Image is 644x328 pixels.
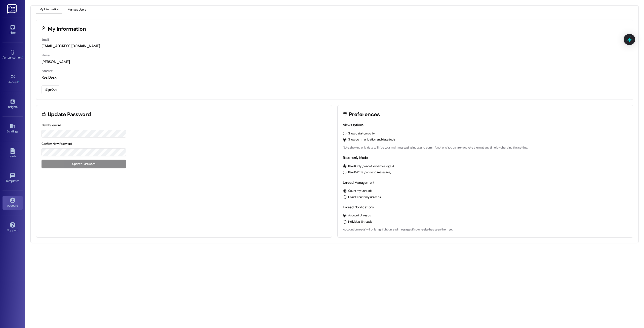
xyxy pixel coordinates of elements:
span: • [19,178,20,182]
label: New Password [42,123,61,127]
p: Note: showing only data will hide your main messaging inbox and admin functions. You can re-activ... [343,146,628,150]
h3: Update Password [48,112,91,117]
label: Name [42,53,50,57]
button: Sign Out [42,85,60,94]
a: Site Visit • [3,73,23,86]
span: • [22,55,23,59]
label: Do not count my unreads [348,195,381,200]
a: Support [3,221,23,234]
label: Read Only (cannot send messages) [348,164,394,169]
label: Count my unreads [348,189,372,193]
p: 'Account Unreads' will only highlight unread messages if no one else has seen them yet. [343,227,628,232]
img: ResiDesk Logo [7,4,18,14]
label: View Options [343,123,364,127]
label: Confirm New Password [42,142,72,146]
label: Account [42,69,53,73]
span: • [17,104,18,108]
a: Buildings [3,122,23,135]
label: Show communication and data tools [348,137,395,142]
label: Email [42,38,49,42]
h3: Preferences [349,112,380,117]
label: Show data tools only [348,131,375,136]
label: Read/Write (can send messages) [348,170,391,175]
h3: My Information [48,26,86,32]
a: Account [3,196,23,210]
div: [EMAIL_ADDRESS][DOMAIN_NAME] [42,43,628,49]
button: Manage Users [64,6,90,14]
label: Account Unreads [348,213,371,218]
div: [PERSON_NAME] [42,59,628,65]
div: ResiDesk [42,75,628,80]
label: Unread Notifications [343,205,374,209]
a: Leads [3,147,23,160]
button: My Information [36,6,62,14]
span: • [18,80,19,83]
label: Individual Unreads [348,220,372,224]
a: Templates • [3,171,23,185]
a: Insights • [3,97,23,111]
label: Unread Management [343,180,375,185]
a: Inbox [3,23,23,37]
label: Read-only Mode [343,155,368,160]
